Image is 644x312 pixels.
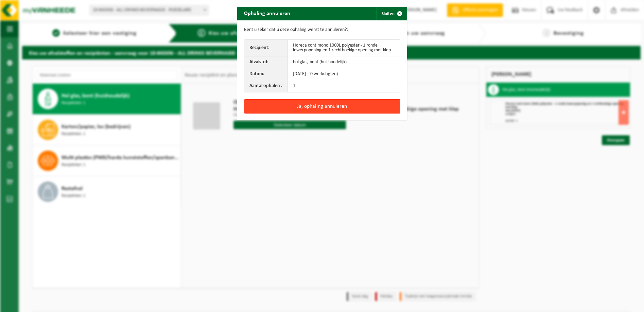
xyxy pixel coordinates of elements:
[244,80,288,92] th: Aantal ophalen :
[288,68,400,80] td: [DATE] + 0 werkdag(en)
[288,56,400,68] td: hol glas, bont (huishoudelijk)
[244,56,288,68] th: Afvalstof:
[244,99,400,114] button: Ja, ophaling annuleren
[288,80,400,92] td: 1
[376,7,406,20] button: Sluiten
[288,40,400,56] td: Horeca cont mono 1000L polyester - 1 ronde inwerpopening en 1 rechthoekige opening met klep
[244,27,400,33] p: Bent u zeker dat u deze ophaling wenst te annuleren?:
[244,68,288,80] th: Datum:
[237,7,297,20] h2: Ophaling annuleren
[244,40,288,56] th: Recipiënt:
